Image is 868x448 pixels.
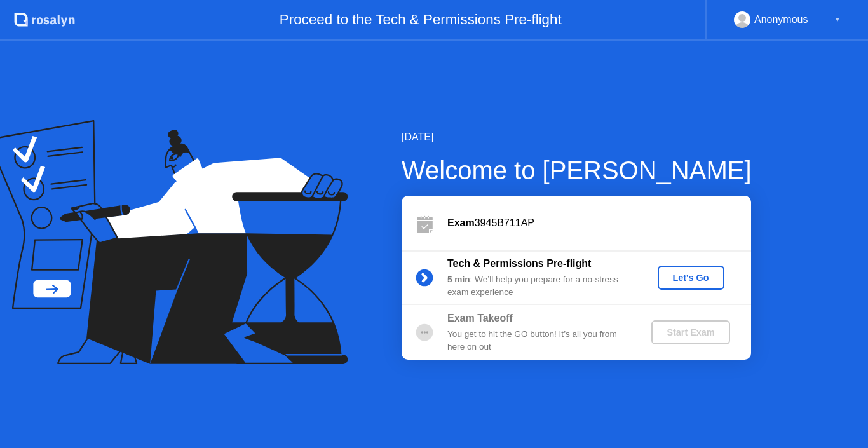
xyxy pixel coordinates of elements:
[447,258,591,269] b: Tech & Permissions Pre-flight
[447,215,751,231] div: 3945B711AP
[447,275,470,284] b: 5 min
[658,266,724,290] button: Let's Go
[447,273,630,299] div: : We’ll help you prepare for a no-stress exam experience
[834,11,841,28] div: ▼
[402,151,752,189] div: Welcome to [PERSON_NAME]
[447,217,475,228] b: Exam
[663,273,719,283] div: Let's Go
[402,130,752,145] div: [DATE]
[754,11,808,28] div: Anonymous
[447,328,630,354] div: You get to hit the GO button! It’s all you from here on out
[651,320,729,344] button: Start Exam
[447,313,513,323] b: Exam Takeoff
[656,327,724,337] div: Start Exam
